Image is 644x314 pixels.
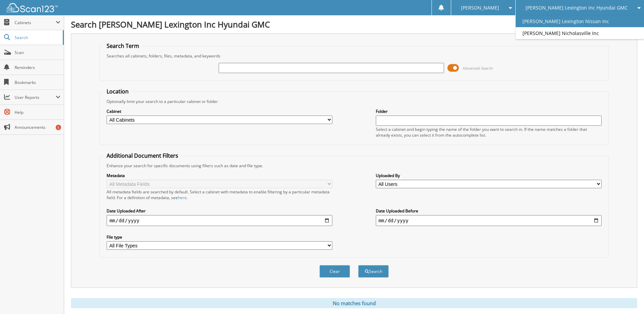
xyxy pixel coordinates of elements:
label: Uploaded By [376,173,602,178]
span: Announcements [15,124,60,130]
span: User Reports [15,94,56,100]
input: end [376,215,602,226]
label: Date Uploaded After [107,208,332,214]
h1: Search [PERSON_NAME] Lexington Inc Hyundai GMC [71,19,637,30]
a: here [178,195,187,200]
span: Scan [15,50,60,55]
div: No matches found [71,298,637,308]
iframe: Chat Widget [610,281,644,314]
span: [PERSON_NAME] Lexington Inc Hyundai GMC [526,6,628,10]
div: Enhance your search for specific documents using filters such as date and file type. [103,163,605,169]
a: [PERSON_NAME] Nicholasville Inc [516,27,644,39]
div: Select a cabinet and begin typing the name of the folder you want to search in. If the name match... [376,126,602,138]
span: Advanced Search [463,66,493,71]
label: Date Uploaded Before [376,208,602,214]
div: 5 [56,125,61,130]
legend: Location [103,88,132,95]
span: Reminders [15,65,60,70]
label: Cabinet [107,108,332,114]
span: Bookmarks [15,80,60,85]
label: Metadata [107,173,332,178]
button: Clear [319,265,350,278]
label: File type [107,234,332,240]
span: [PERSON_NAME] [461,6,499,10]
a: [PERSON_NAME] Lexington Nissan Inc [516,15,644,27]
span: Help [15,109,60,115]
label: Folder [376,108,602,114]
div: Optionally limit your search to a particular cabinet or folder [103,99,605,104]
div: Searches all cabinets, folders, files, metadata, and keywords [103,53,605,59]
input: start [107,215,332,226]
img: scan123-logo-white.svg [7,3,58,12]
legend: Additional Document Filters [103,152,182,159]
legend: Search Term [103,42,143,50]
div: All metadata fields are searched by default. Select a cabinet with metadata to enable filtering b... [107,189,332,200]
span: Search [15,35,59,40]
button: Search [358,265,389,278]
span: Cabinets [15,20,56,25]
